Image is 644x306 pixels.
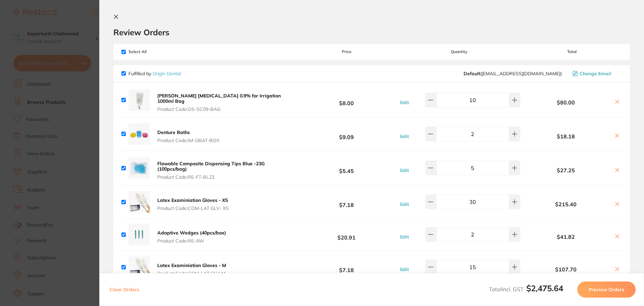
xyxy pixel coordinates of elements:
[157,197,228,203] b: Latex Examiniation Gloves - XS
[128,89,150,111] img: MndjODF2bg
[155,93,297,112] button: [PERSON_NAME] [MEDICAL_DATA] 0.9% for Irrigation 1000ml Bag Product Code:OS-SC09-BAG
[128,157,150,179] img: MXl2bnlsZA
[157,161,265,172] b: Flowable Composite Dispensing Tips Blue -23G (100pcs/bag)
[526,283,563,293] b: $2,475.64
[153,71,181,77] a: Origin Dental
[157,93,281,104] b: [PERSON_NAME] [MEDICAL_DATA] 0.9% for Irrigation 1000ml Bag
[108,281,141,298] button: Clear Orders
[571,71,622,77] button: Change Email
[121,49,189,54] span: Select All
[398,99,411,105] button: Edit
[155,197,231,211] button: Latex Examiniation Gloves - XS Product Code:COM-LAT GLV- XS
[128,71,181,76] p: Fulfilled by
[113,27,630,37] h2: Review Orders
[398,167,411,173] button: Edit
[464,71,480,77] b: Default
[489,286,563,293] span: Total Incl. GST
[522,49,622,54] span: Total
[128,256,150,278] img: aGFydXg0Mw
[398,266,411,272] button: Edit
[522,167,610,173] b: $27.25
[157,238,226,244] span: Product Code: RE-AW
[155,129,221,143] button: Denture Baths Product Code:IM-DBAT-BOX
[157,106,294,112] span: Product Code: OS-SC09-BAG
[522,99,610,105] b: $80.00
[522,201,610,207] b: $215.40
[297,162,396,174] b: $5.45
[128,123,150,145] img: YjB1Nmgwag
[297,196,396,208] b: $7.18
[128,224,150,245] img: MGcxcTduYg
[157,262,226,268] b: Latex Examiniation Gloves - M
[297,128,396,140] b: $9.09
[297,228,396,241] b: $20.91
[522,133,610,139] b: $18.18
[157,174,294,180] span: Product Code: RE-FT-BL23
[577,281,636,298] button: Preview Orders
[157,230,226,236] b: Adaptive Wedges (40pcs/box)
[157,129,190,135] b: Denture Baths
[522,266,610,272] b: $107.70
[464,71,562,76] span: info@origindental.com.au
[128,191,150,213] img: bnJ4eTl1cw
[398,234,411,240] button: Edit
[297,94,396,106] b: $8.00
[157,271,226,276] span: Product Code: COM-LAT GLV-M
[157,138,219,143] span: Product Code: IM-DBAT-BOX
[297,49,396,54] span: Price
[155,161,297,180] button: Flowable Composite Dispensing Tips Blue -23G (100pcs/bag) Product Code:RE-FT-BL23
[297,261,396,273] b: $7.18
[398,201,411,207] button: Edit
[580,71,611,76] span: Change Email
[155,262,228,276] button: Latex Examiniation Gloves - M Product Code:COM-LAT GLV-M
[157,206,229,211] span: Product Code: COM-LAT GLV- XS
[398,133,411,139] button: Edit
[397,49,522,54] span: Quantity
[155,230,228,244] button: Adaptive Wedges (40pcs/box) Product Code:RE-AW
[522,234,610,240] b: $41.82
